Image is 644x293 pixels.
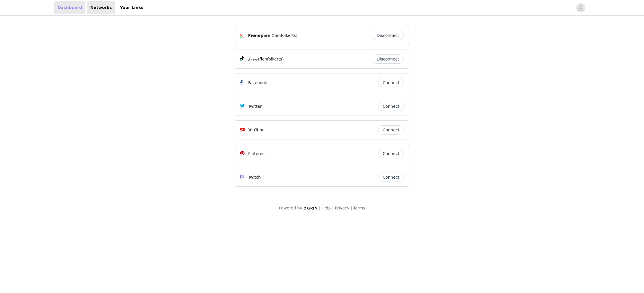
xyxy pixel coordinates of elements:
p: Facebook [248,80,267,86]
a: Dashboard [54,1,85,14]
span: (fienfolkerts) [272,33,297,39]
img: Instagram Icon [240,33,245,38]
button: Connect [378,173,404,182]
button: Connect [378,125,404,135]
span: | [319,206,321,210]
span: (fienfolkerts) [258,56,284,62]
a: Your Links [116,1,147,14]
a: Terms [353,206,365,210]
a: Help [322,206,331,210]
img: logo [304,206,318,210]
a: Privacy [335,206,349,210]
span: | [332,206,334,210]
button: Connect [378,149,404,158]
span: | [351,206,352,210]
a: Networks [87,1,115,14]
p: Pinterest [248,151,266,157]
p: YouTube [248,127,265,133]
span: 𝓕𝓲𝓮𝓷 [248,56,257,62]
button: Connect [378,78,404,87]
button: Disconnect [372,54,404,64]
p: Twitch [248,174,261,180]
button: Disconnect [372,31,404,40]
button: Connect [378,102,404,111]
p: Twitter [248,103,262,109]
span: Fienepien [248,33,271,39]
span: Powered by [279,206,302,210]
div: avatar [578,3,583,12]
